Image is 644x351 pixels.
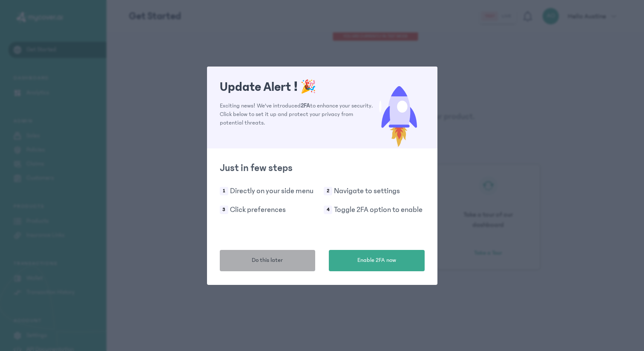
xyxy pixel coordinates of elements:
[300,80,316,94] span: 🎉
[334,204,423,216] p: Toggle 2FA option to enable
[252,256,283,265] span: Do this later
[220,102,374,127] p: Exciting news! We've introduced to enhance your security. Click below to set it up and protect yo...
[301,102,310,109] span: 2FA
[220,250,316,271] button: Do this later
[324,187,332,195] span: 2
[220,187,228,195] span: 1
[220,206,228,214] span: 3
[334,185,400,197] p: Navigate to settings
[220,79,374,95] h1: Update Alert !
[230,185,313,197] p: Directly on your side menu
[230,204,286,216] p: Click preferences
[357,256,396,265] span: Enable 2FA now
[329,250,425,271] button: Enable 2FA now
[324,206,332,214] span: 4
[220,161,425,175] h2: Just in few steps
